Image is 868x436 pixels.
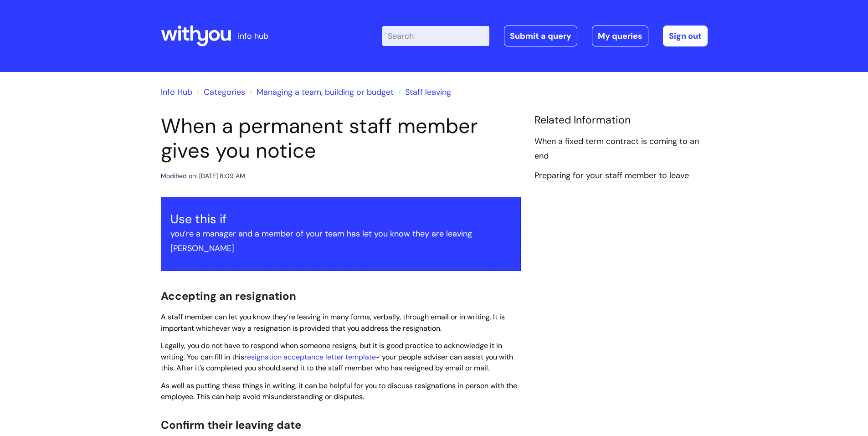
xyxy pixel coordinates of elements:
li: Solution home [195,85,245,99]
a: Categories [204,87,245,97]
a: When a fixed term contract is coming to an end [534,136,699,162]
a: Sign out [663,26,708,46]
li: Managing a team, building or budget [247,85,394,99]
h3: Use this if [170,212,511,226]
input: Search [382,26,489,46]
span: As well as putting these things in writing, it can be helpful for you to discuss resignations in ... [161,381,517,402]
p: info hub [238,29,268,43]
li: Staff leaving [396,85,451,99]
a: resignation acceptance letter template [244,352,376,362]
span: Legally, you do not have to respond when someone resigns, but it is good practice to acknowledge ... [161,341,513,373]
span: Confirm their leaving date [161,418,301,432]
a: Preparing for your staff member to leave [534,170,689,182]
h1: When a permanent staff member gives you notice [161,114,521,163]
p: you’re a manager and a member of your team has let you know they are leaving [PERSON_NAME] [170,226,511,256]
div: Modified on: [DATE] 8:09 AM [161,170,245,182]
a: My queries [592,26,648,46]
a: Submit a query [504,26,577,46]
h4: Related Information [534,114,708,127]
a: Managing a team, building or budget [257,87,394,97]
span: Accepting an resignation [161,289,296,303]
span: A staff member can let you know they’re leaving in many forms, verbally, through email or in writ... [161,312,505,333]
a: Staff leaving [405,87,451,97]
a: Info Hub [161,87,192,97]
div: | - [382,26,708,46]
